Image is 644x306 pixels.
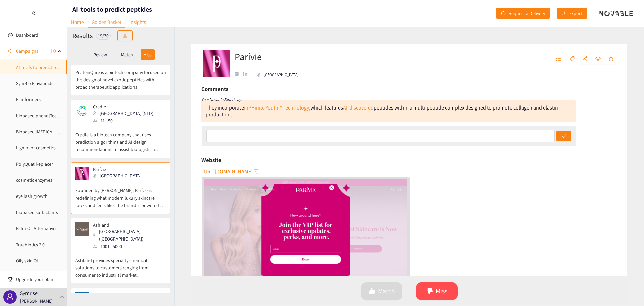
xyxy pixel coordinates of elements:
[16,113,73,119] a: biobased phenolTechnology
[508,10,545,17] span: Request a Delivery
[75,250,166,279] p: Ashland provides specialty chemical solutions to customers ranging from consumer to industrial ma...
[75,167,89,180] img: Snapshot of the company's website
[93,292,130,298] p: Chemyunion
[121,52,133,57] p: Match
[72,31,93,40] h2: Results
[378,286,395,296] span: Match
[16,258,38,264] a: Oily skin OI
[75,124,166,153] p: Cradle is a biotech company that uses prediction algorithms and AI design recommendations to assi...
[257,72,299,78] div: [GEOGRAPHIC_DATA]
[204,179,407,293] a: website
[16,273,62,286] span: Upgrade your plan
[67,17,88,27] a: Home
[125,17,150,27] a: Insights
[75,222,89,236] img: Snapshot of the company's website
[496,8,550,19] button: redoRequest a Delivery
[75,104,89,118] img: Snapshot of the company's website
[8,49,13,53] span: sound
[562,11,567,16] span: download
[96,32,111,40] div: 19 / 30
[143,52,152,57] p: Miss
[93,228,165,243] div: [GEOGRAPHIC_DATA] ([GEOGRAPHIC_DATA])
[608,56,614,62] span: star
[75,180,166,209] p: Founded by [PERSON_NAME], Parívie is redefining what modern luxury skincare looks and feels like....
[501,11,506,16] span: redo
[206,104,558,118] div: They incorporate which features peptides within a multi-peptide complex designed to promote colla...
[569,10,582,17] span: Export
[243,72,251,76] a: linkedin
[426,288,433,295] span: dislike
[16,225,57,231] a: Palm Oil Alternatives
[93,167,141,172] p: Parívie
[93,243,165,250] div: 1001 - 5000
[20,297,53,305] p: [PERSON_NAME]
[16,145,56,151] a: Lignin for cosmetics
[201,97,243,102] i: Your Novable Expert says
[16,129,68,135] a: Biobased [MEDICAL_DATA]
[436,286,447,296] span: Miss
[51,49,56,53] span: plus-circle
[569,56,575,62] span: tag
[93,172,145,179] div: [GEOGRAPHIC_DATA]
[75,292,89,306] img: Snapshot of the company's website
[75,62,166,91] p: ProteinQure is a biotech company focused on the design of novel exotic peptides with broad therap...
[235,50,299,63] h2: Parívie
[235,72,243,76] a: website
[16,80,53,86] a: SymBio Flavanoids
[592,54,604,64] button: eye
[16,44,38,58] span: Campaigns
[201,84,228,94] h6: Comments
[369,288,375,295] span: like
[16,64,71,70] a: AI-tools to predict peptides
[203,50,230,77] img: Company Logo
[204,179,407,293] img: Snapshot of the Company's website
[16,193,48,199] a: eye lash growth
[202,167,253,176] span: [URL][DOMAIN_NAME]
[579,54,591,64] button: share-alt
[561,134,566,139] span: check
[595,56,601,62] span: eye
[93,104,153,110] p: Cradle
[16,96,41,102] a: Filmformers
[244,104,310,111] a: inPHinite Youth™ Technology,
[31,11,36,16] span: double-left
[88,17,125,28] a: Golden Basket
[553,54,565,64] button: unordered-list
[535,233,644,306] iframe: Chat Widget
[16,209,58,215] a: biobased surfactants
[93,222,161,228] p: Ashland
[556,131,571,141] button: check
[16,242,45,248] a: Truebiotics 2.0
[556,56,561,62] span: unordered-list
[566,54,578,64] button: tag
[202,166,259,177] button: [URL][DOMAIN_NAME]
[6,293,14,301] span: user
[201,155,221,165] h6: Website
[16,161,53,167] a: PolyQuat Replacer
[16,32,38,38] a: Dashboard
[557,8,587,19] button: downloadExport
[361,282,402,300] button: likeMatch
[117,30,133,41] button: table
[416,282,458,300] button: dislikeMiss
[605,54,617,64] button: star
[93,117,157,124] div: 11 - 50
[582,56,588,62] span: share-alt
[8,277,13,282] span: trophy
[93,110,157,117] div: [GEOGRAPHIC_DATA] (NLD)
[16,177,52,183] a: cosmetic enzymes
[123,33,127,39] span: table
[93,52,107,57] p: Review
[72,5,152,14] h1: AI-tools to predict peptides
[20,289,38,297] p: Symrise
[343,104,374,111] a: AI-discovered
